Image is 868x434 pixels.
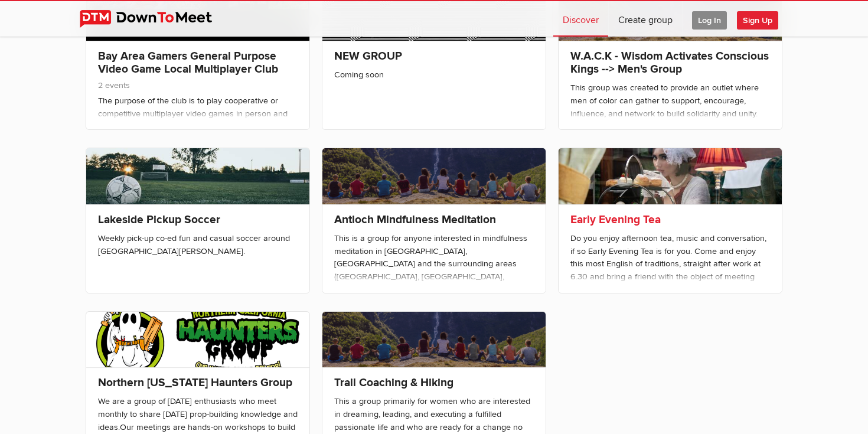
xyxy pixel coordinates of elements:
div: Weekly pick-up co-ed fun and casual soccer around [GEOGRAPHIC_DATA][PERSON_NAME]. [98,232,298,257]
div: Coming soon [334,68,534,81]
span: Sign Up [737,11,778,30]
span: Log In [692,11,727,30]
a: Trail Coaching & Hiking [334,376,453,390]
a: Discover [553,1,608,37]
img: DownToMeet [80,10,230,28]
div: The purpose of the club is to play cooperative or competitive multiplayer video games in person a... [98,94,298,222]
a: Log In [683,1,736,37]
a: Bay Area Gamers General Purpose Video Game Local Multiplayer Club [98,49,278,76]
a: Northern [US_STATE] Haunters Group [98,376,292,390]
a: NEW GROUP [334,49,402,63]
span: 2 events [98,80,130,90]
a: Antioch Mindfulness Meditation [334,213,496,227]
a: Lakeside Pickup Soccer [98,213,220,227]
div: This group was created to provide an outlet where men of color can gather to support, encourage, ... [570,81,770,286]
a: Early Evening Tea [570,213,661,227]
a: Sign Up [737,1,788,37]
a: W.A.C.K - Wisdom Activates Conscious Kings --> Men's Group [570,49,769,76]
a: Create group [609,1,682,37]
div: This is a group for anyone interested in mindfulness meditation in [GEOGRAPHIC_DATA], [GEOGRAPHIC... [334,232,534,334]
